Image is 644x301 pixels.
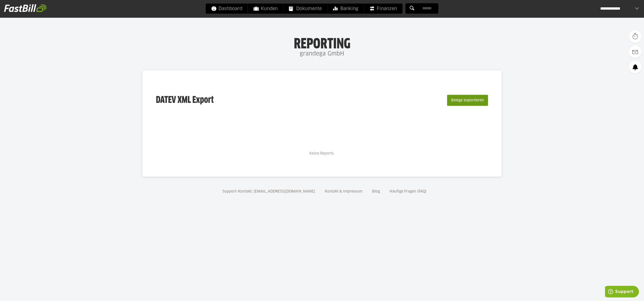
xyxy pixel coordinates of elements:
[447,95,488,106] button: Belege exportieren
[51,36,593,49] h1: Reporting
[309,152,335,155] span: Keine Reports.
[388,190,428,193] a: Häufige Fragen (FAQ)
[328,4,364,14] a: Banking
[248,4,283,14] a: Kunden
[211,4,242,14] span: Dashboard
[364,4,402,14] a: Finanzen
[370,4,397,14] span: Finanzen
[323,190,364,193] a: Kontakt & Impressum
[254,4,278,14] span: Kunden
[370,190,382,193] a: Blog
[156,84,214,117] h3: DATEV XML Export
[206,4,248,14] a: Dashboard
[4,4,46,12] img: fastbill_logo_white.png
[284,4,327,14] a: Dokumente
[333,4,358,14] span: Banking
[289,4,322,14] span: Dokumente
[605,286,639,298] iframe: Öffnet ein Widget, in dem Sie weitere Informationen finden
[221,190,317,193] a: Support-Kontakt: [EMAIL_ADDRESS][DOMAIN_NAME]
